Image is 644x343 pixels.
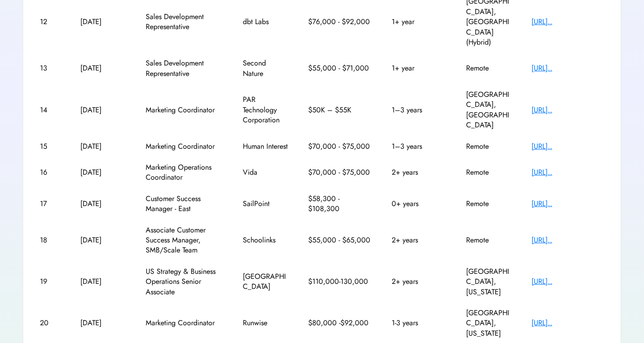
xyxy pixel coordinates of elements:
[531,141,604,151] div: [URL]..
[40,105,60,115] div: 14
[392,318,446,328] div: 1-3 years
[531,63,604,73] div: [URL]..
[243,95,288,125] div: PAR Technology Corporation
[466,141,511,151] div: Remote
[392,141,446,151] div: 1–3 years
[40,63,60,73] div: 13
[531,235,604,245] div: [URL]..
[466,267,511,297] div: [GEOGRAPHIC_DATA], [US_STATE]
[308,277,372,287] div: $110,000-130,000
[531,277,604,287] div: [URL]..
[146,141,223,151] div: Marketing Coordinator
[80,199,126,209] div: [DATE]
[308,194,372,214] div: $58,300 - $108,300
[40,318,60,328] div: 20
[146,318,223,328] div: Marketing Coordinator
[146,267,223,297] div: US Strategy & Business Operations Senior Associate
[40,277,60,287] div: 19
[80,141,126,151] div: [DATE]
[40,167,60,177] div: 16
[392,199,446,209] div: 0+ years
[466,63,511,73] div: Remote
[466,308,511,338] div: [GEOGRAPHIC_DATA], [US_STATE]
[243,272,288,292] div: [GEOGRAPHIC_DATA]
[243,17,288,27] div: dbt Labs
[392,167,446,177] div: 2+ years
[531,318,604,328] div: [URL]..
[531,105,604,115] div: [URL]..
[392,63,446,73] div: 1+ year
[243,167,288,177] div: Vida
[308,105,372,115] div: $50K – $55K
[243,199,288,209] div: SailPoint
[466,90,511,131] div: [GEOGRAPHIC_DATA], [GEOGRAPHIC_DATA]
[80,105,126,115] div: [DATE]
[146,225,223,256] div: Associate Customer Success Manager, SMB/Scale Team
[40,235,60,245] div: 18
[243,235,288,245] div: Schoolinks
[80,277,126,287] div: [DATE]
[308,63,372,73] div: $55,000 - $71,000
[531,199,604,209] div: [URL]..
[466,167,511,177] div: Remote
[308,318,372,328] div: $80,000 -$92,000
[531,17,604,27] div: [URL]..
[392,105,446,115] div: 1–3 years
[243,318,288,328] div: Runwise
[146,105,223,115] div: Marketing Coordinator
[40,141,60,151] div: 15
[243,58,288,79] div: Second Nature
[392,235,446,245] div: 2+ years
[80,318,126,328] div: [DATE]
[40,199,60,209] div: 17
[146,194,223,214] div: Customer Success Manager - East
[531,167,604,177] div: [URL]..
[392,277,446,287] div: 2+ years
[80,167,126,177] div: [DATE]
[308,167,372,177] div: $70,000 - $75,000
[392,17,446,27] div: 1+ year
[80,17,126,27] div: [DATE]
[80,63,126,73] div: [DATE]
[80,235,126,245] div: [DATE]
[308,17,372,27] div: $76,000 - $92,000
[243,141,288,151] div: Human Interest
[146,162,223,183] div: Marketing Operations Coordinator
[308,235,372,245] div: $55,000 - $65,000
[40,17,60,27] div: 12
[466,199,511,209] div: Remote
[146,58,223,79] div: Sales Development Representative
[466,235,511,245] div: Remote
[146,12,223,32] div: Sales Development Representative
[308,141,372,151] div: $70,000 - $75,000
